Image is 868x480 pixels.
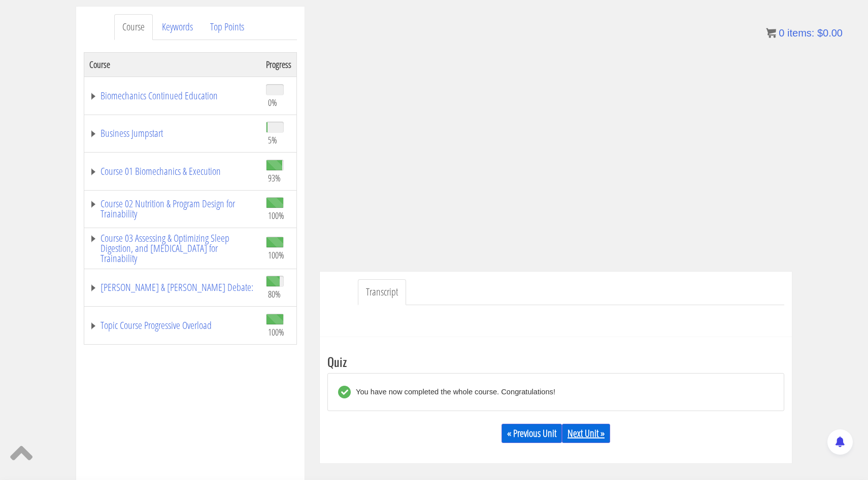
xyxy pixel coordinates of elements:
a: Course 03 Assessing & Optimizing Sleep Digestion, and [MEDICAL_DATA] for Trainability [89,233,256,264]
a: Course [114,14,153,40]
a: Topic Course Progressive Overload [89,320,256,330]
a: Top Points [202,14,252,40]
th: Progress [261,52,297,77]
bdi: 0.00 [817,27,843,39]
a: 0 items: $0.00 [766,27,843,39]
span: 5% [268,134,277,145]
span: $ [817,27,823,39]
span: 100% [268,249,284,261]
span: 100% [268,210,284,221]
a: Course 01 Biomechanics & Execution [89,166,256,176]
div: You have now completed the whole course. Congratulations! [351,386,555,398]
span: 80% [268,288,281,300]
span: 0% [268,97,277,108]
span: 100% [268,326,284,338]
span: items: [787,27,814,39]
a: Course 02 Nutrition & Program Design for Trainability [89,199,256,219]
a: [PERSON_NAME] & [PERSON_NAME] Debate: [89,282,256,292]
a: Business Jumpstart [89,128,256,138]
a: Biomechanics Continued Education [89,91,256,101]
span: 0 [779,27,784,39]
th: Course [84,52,261,77]
a: Keywords [154,14,201,40]
a: Next Unit » [562,424,610,443]
a: « Previous Unit [502,424,562,443]
span: 93% [268,172,281,183]
img: icon11.png [766,28,776,38]
a: Transcript [358,279,406,305]
h3: Quiz [327,355,784,368]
